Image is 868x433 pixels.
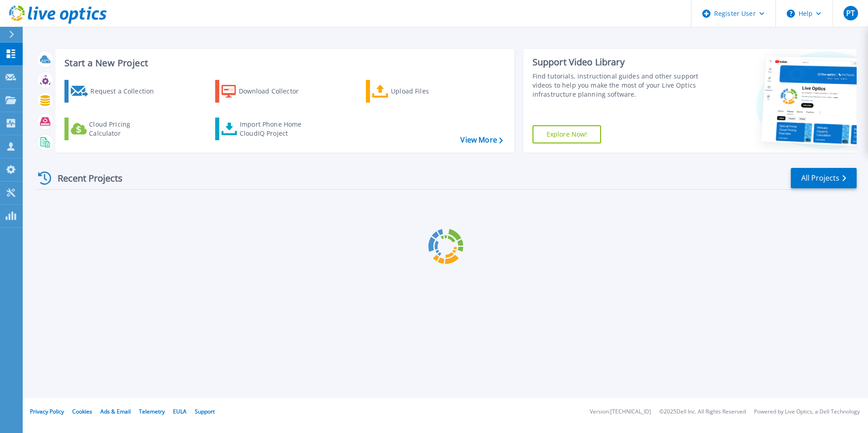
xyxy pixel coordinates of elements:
div: Download Collector [239,82,311,100]
a: Support [195,408,215,415]
a: Upload Files [366,80,467,103]
li: Powered by Live Optics, a Dell Technology [754,409,860,415]
a: EULA [173,408,187,415]
div: Support Video Library [533,56,702,68]
li: Version: [TECHNICAL_ID] [590,409,651,415]
a: Explore Now! [533,125,602,143]
div: Request a Collection [90,82,163,100]
a: Request a Collection [64,80,166,103]
span: PT [846,10,855,17]
a: Ads & Email [100,408,131,415]
a: View More [460,136,503,144]
li: © 2025 Dell Inc. All Rights Reserved [659,409,746,415]
a: Download Collector [215,80,316,103]
div: Find tutorials, instructional guides and other support videos to help you make the most of your L... [533,72,702,99]
a: Privacy Policy [30,408,64,415]
a: Cloud Pricing Calculator [64,118,166,140]
div: Recent Projects [35,167,135,189]
a: Telemetry [139,408,165,415]
div: Cloud Pricing Calculator [89,120,162,138]
h3: Start a New Project [64,58,503,68]
a: All Projects [791,168,857,188]
div: Upload Files [391,82,464,100]
div: Import Phone Home CloudIQ Project [240,120,311,138]
a: Cookies [72,408,92,415]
